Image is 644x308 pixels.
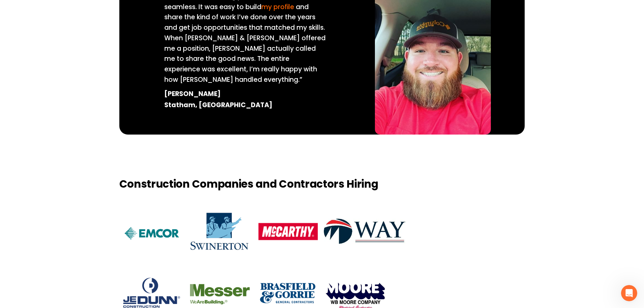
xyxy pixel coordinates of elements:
[164,2,327,84] span: and share the kind of work I’ve done over the years and get job opportunities that matched my ski...
[164,89,272,111] strong: [PERSON_NAME] Statham, [GEOGRAPHIC_DATA]
[261,2,294,11] a: my profile
[119,176,378,194] strong: Construction Companies and Contractors Hiring
[621,285,637,301] iframe: Intercom live chat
